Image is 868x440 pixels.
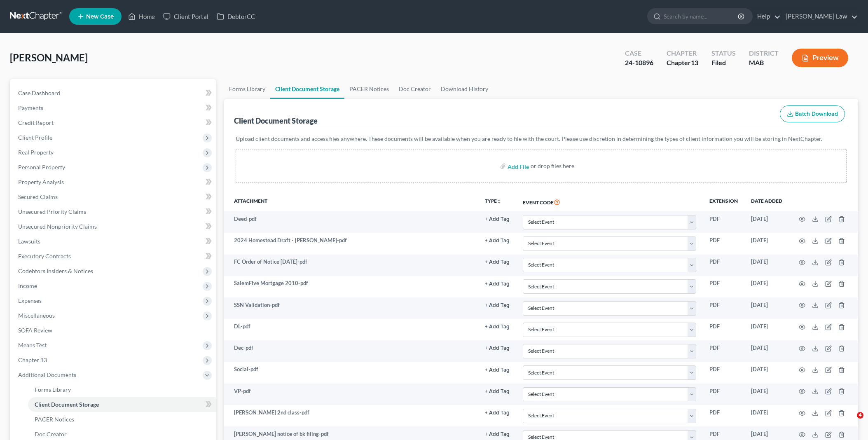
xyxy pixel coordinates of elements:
i: unfold_more [497,199,502,204]
td: 2024 Homestead Draft - [PERSON_NAME]-pdf [224,233,478,254]
span: Real Property [18,149,54,156]
button: + Add Tag [485,346,510,351]
a: Forms Library [28,382,216,397]
div: Case [625,49,653,58]
span: Personal Property [18,164,65,171]
span: Chapter 13 [18,356,47,363]
td: PDF [703,255,744,276]
a: + Add Tag [485,344,510,352]
span: Executory Contracts [18,253,71,260]
button: + Add Tag [485,367,510,373]
td: [DATE] [744,362,789,384]
a: + Add Tag [485,301,510,309]
input: Search by name... [664,9,739,24]
a: Unsecured Priority Claims [12,204,216,219]
a: + Add Tag [485,215,510,223]
div: Client Document Storage [234,116,318,126]
a: Client Document Storage [270,79,344,99]
a: + Add Tag [485,409,510,417]
td: PDF [703,362,744,384]
td: VP-pdf [224,384,478,405]
div: Chapter [667,49,698,58]
span: Additional Documents [18,371,76,378]
div: or drop files here [531,162,574,170]
span: 13 [691,59,698,66]
a: + Add Tag [485,430,510,438]
td: PDF [703,233,744,254]
span: Unsecured Nonpriority Claims [18,223,97,230]
a: Forms Library [224,79,270,99]
span: Payments [18,104,43,111]
span: New Case [86,14,114,20]
button: + Add Tag [485,303,510,308]
a: Executory Contracts [12,249,216,264]
span: Client Profile [18,134,52,141]
a: Property Analysis [12,175,216,190]
p: Upload client documents and access files anywhere. These documents will be available when you are... [236,135,847,143]
span: Expenses [18,297,42,304]
a: + Add Tag [485,387,510,395]
td: PDF [703,405,744,426]
a: PACER Notices [344,79,394,99]
td: PDF [703,340,744,362]
a: DebtorCC [213,9,259,24]
span: Property Analysis [18,178,64,185]
div: 24-10896 [625,58,653,68]
span: [PERSON_NAME] [10,51,88,63]
button: + Add Tag [485,281,510,287]
iframe: Intercom live chat [840,412,860,432]
span: Means Test [18,342,47,349]
a: Lawsuits [12,234,216,249]
td: Dec-pdf [224,340,478,362]
a: Client Document Storage [28,397,216,412]
button: + Add Tag [485,217,510,222]
a: + Add Tag [485,236,510,244]
a: + Add Tag [485,323,510,330]
td: [DATE] [744,297,789,319]
td: [DATE] [744,211,789,233]
td: [PERSON_NAME] 2nd class-pdf [224,405,478,426]
a: Unsecured Nonpriority Claims [12,219,216,234]
span: 4 [857,412,863,419]
a: Client Portal [159,9,213,24]
td: [DATE] [744,319,789,340]
th: Date added [744,192,789,211]
td: PDF [703,297,744,319]
span: Lawsuits [18,238,40,245]
a: PACER Notices [28,412,216,427]
td: [DATE] [744,384,789,405]
th: Extension [703,192,744,211]
a: + Add Tag [485,258,510,266]
td: [DATE] [744,276,789,297]
button: + Add Tag [485,410,510,416]
div: Status [711,49,736,58]
span: Unsecured Priority Claims [18,208,86,215]
button: Preview [792,49,848,67]
span: Codebtors Insiders & Notices [18,267,93,274]
button: + Add Tag [485,389,510,394]
td: SalemFive Mortgage 2010-pdf [224,276,478,297]
a: Case Dashboard [12,86,216,101]
td: PDF [703,384,744,405]
span: SOFA Review [18,327,52,334]
td: SSN Validation-pdf [224,297,478,319]
button: + Add Tag [485,260,510,265]
div: MAB [749,58,779,68]
a: + Add Tag [485,365,510,373]
span: Forms Library [35,386,71,393]
a: + Add Tag [485,279,510,287]
td: PDF [703,276,744,297]
td: DL-pdf [224,319,478,340]
a: Home [124,9,159,24]
div: Chapter [667,58,698,68]
th: Event Code [516,192,703,211]
td: PDF [703,211,744,233]
td: [DATE] [744,233,789,254]
span: Doc Creator [35,431,67,438]
button: + Add Tag [485,238,510,243]
span: Batch Download [795,110,838,117]
a: [PERSON_NAME] Law [781,9,858,24]
span: PACER Notices [35,416,74,423]
span: Case Dashboard [18,89,60,96]
div: Filed [711,58,736,68]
